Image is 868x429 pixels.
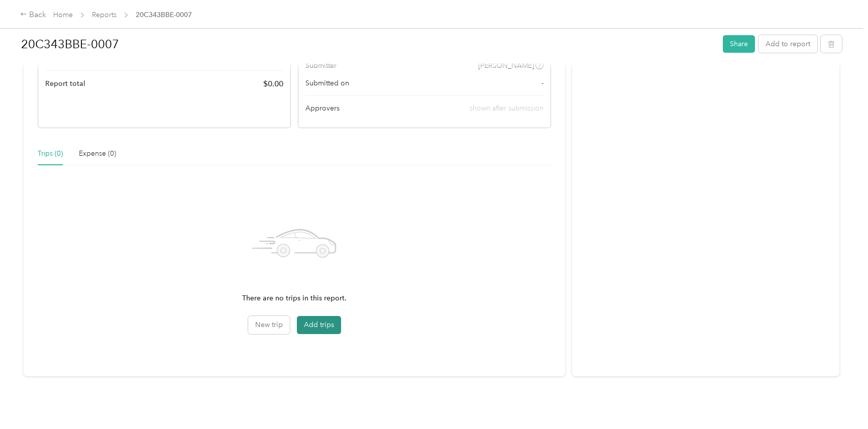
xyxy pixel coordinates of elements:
span: Approvers [305,103,340,114]
a: Reports [92,11,117,19]
div: Expense (0) [79,148,116,159]
button: Add to report [758,35,817,53]
span: Report total [45,78,85,89]
a: Home [53,11,73,19]
button: New trip [248,316,290,334]
div: Trips (0) [38,148,63,159]
span: shown after submission [470,104,544,113]
span: 20C343BBE-0007 [136,10,192,20]
button: Share [723,35,755,53]
p: There are no trips in this report. [242,293,347,304]
button: Add trips [297,316,341,334]
div: Back [20,9,46,21]
iframe: Everlance-gr Chat Button Frame [812,373,868,429]
h1: 20C343BBE-0007 [21,32,716,56]
span: - [541,78,544,88]
span: Submitted on [305,78,349,88]
span: $ 0.00 [263,78,283,90]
